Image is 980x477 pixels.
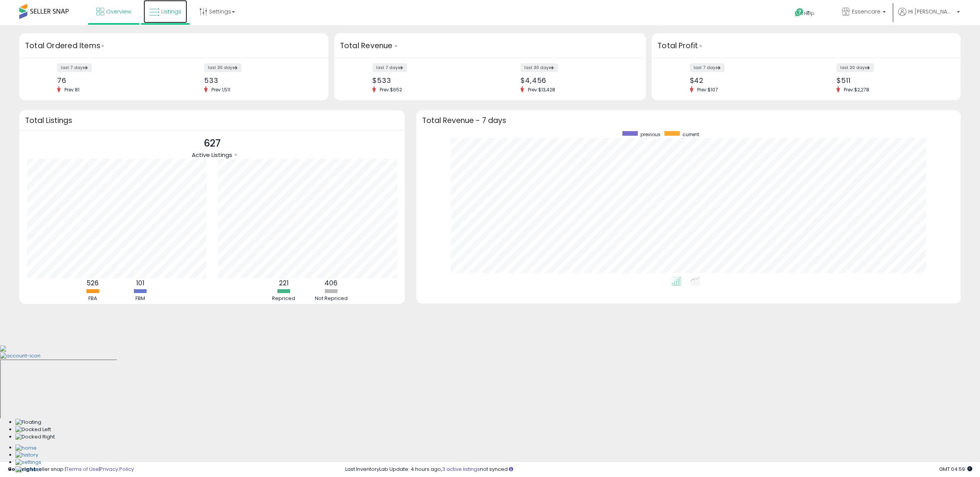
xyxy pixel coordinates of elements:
img: Docked Left [15,426,51,433]
a: Help [789,2,830,25]
h3: Total Revenue - 7 days [422,118,955,123]
img: Contact [15,466,41,474]
span: Prev: $652 [376,86,406,93]
span: current [683,131,699,138]
div: $42 [690,76,801,84]
h3: Total Listings [25,118,399,123]
span: Prev: $107 [693,86,722,93]
p: 627 [192,136,232,151]
div: $511 [836,76,947,84]
label: last 7 days [372,63,407,72]
div: $4,456 [520,76,632,84]
img: Home [15,445,37,452]
div: Tooltip anchor [697,42,704,49]
a: Hi [PERSON_NAME] [898,8,960,25]
span: Prev: 81 [61,86,83,93]
span: Help [804,10,814,17]
img: Floating [15,419,41,426]
label: last 30 days [836,63,874,72]
span: Essencare [852,8,880,15]
div: Tooltip anchor [232,151,239,158]
div: FBM [117,295,164,302]
label: last 7 days [690,63,725,72]
div: $533 [372,76,484,84]
span: Listings [161,8,181,15]
span: Prev: 1,511 [208,86,234,93]
h3: Total Ordered Items [25,40,323,51]
img: Settings [15,459,41,466]
span: Hi [PERSON_NAME] [908,8,955,15]
div: Repriced [260,295,307,302]
span: Prev: $13,428 [524,86,559,93]
label: last 30 days [520,63,558,72]
label: last 7 days [57,63,92,72]
img: Docked Right [15,433,55,441]
span: Prev: $2,278 [840,86,873,93]
div: Not Repriced [308,295,354,302]
h3: Total Revenue [340,40,640,51]
b: 526 [87,278,99,288]
span: previous [640,131,661,138]
div: Tooltip anchor [99,42,106,49]
div: FBA [70,295,116,302]
div: 76 [57,76,168,84]
h3: Total Profit [657,40,955,51]
div: 533 [204,76,315,84]
img: History [15,452,38,459]
b: 221 [279,278,289,288]
span: Overview [106,8,131,15]
div: Tooltip anchor [392,42,399,49]
b: 101 [136,278,144,288]
b: 406 [324,278,338,288]
label: last 30 days [204,63,242,72]
span: Active Listings [192,151,232,159]
i: Get Help [794,8,804,17]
